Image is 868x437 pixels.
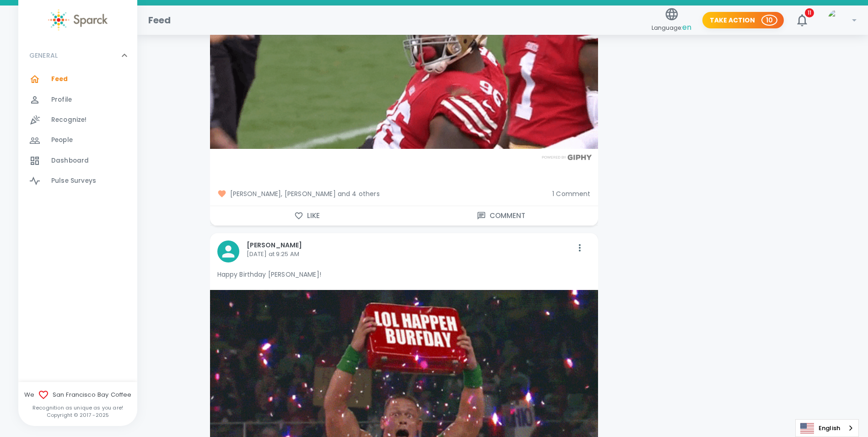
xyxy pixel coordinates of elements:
[51,115,87,125] span: Recognize!
[828,9,850,31] img: Picture of David
[539,154,594,160] img: Powered by GIPHY
[51,156,89,165] span: Dashboard
[795,419,859,437] div: Language
[18,130,137,150] a: People
[247,240,572,250] p: [PERSON_NAME]
[148,13,171,27] h1: Feed
[795,419,859,437] aside: Language selected: English
[702,12,784,29] button: Take Action 10
[805,8,814,17] span: 11
[48,9,108,31] img: Sparck logo
[217,270,591,279] p: Happy Birthday [PERSON_NAME]!
[247,250,572,259] p: [DATE] at 9:25 AM
[51,136,73,145] span: People
[18,151,137,171] a: Dashboard
[18,411,137,419] p: Copyright © 2017 - 2025
[18,9,137,31] a: Sparck logo
[18,42,137,69] div: GENERAL
[791,9,813,31] button: 11
[51,95,72,104] span: Profile
[18,69,137,195] div: GENERAL
[682,22,691,33] span: en
[217,189,545,198] span: [PERSON_NAME], [PERSON_NAME] and 4 others
[18,69,137,89] a: Feed
[648,4,695,37] button: Language:en
[51,75,68,84] span: Feed
[404,206,598,225] button: Comment
[51,176,96,186] span: Pulse Surveys
[18,404,137,411] p: Recognition as unique as you are!
[18,171,137,191] a: Pulse Surveys
[18,389,137,400] span: We San Francisco Bay Coffee
[18,110,137,130] a: Recognize!
[796,420,858,437] a: English
[18,90,137,110] a: Profile
[210,206,404,225] button: Like
[652,22,691,34] span: Language:
[552,189,590,198] span: 1 Comment
[29,51,58,60] p: GENERAL
[766,16,773,25] p: 10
